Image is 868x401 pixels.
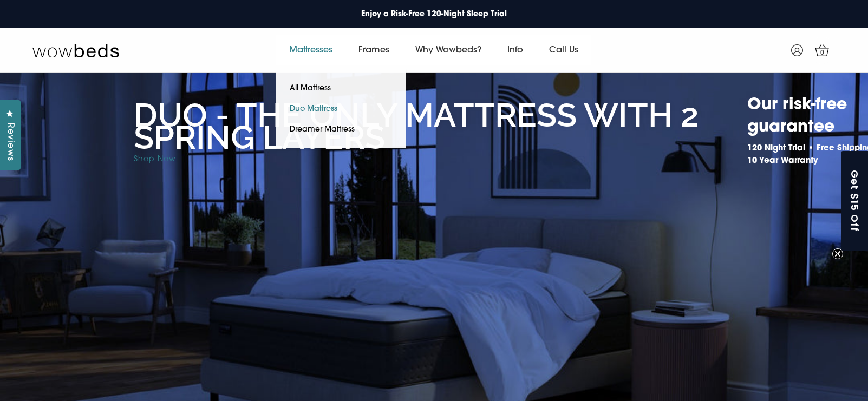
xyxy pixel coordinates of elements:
span: Reviews [3,123,17,161]
a: 0 [808,37,836,64]
a: Call Us [536,35,591,65]
a: Why Wowbeds? [402,35,494,65]
a: Shop Now [134,155,176,163]
a: Enjoy a Risk-Free 120-Night Sleep Trial [356,3,512,25]
a: Info [494,35,536,65]
div: Get $15 OffClose teaser [841,151,868,251]
span: Get $15 Off [849,169,862,232]
a: Duo Mattress [276,99,351,120]
img: Wow Beds Logo [32,43,119,58]
button: Close teaser [832,248,843,259]
a: Frames [345,35,402,65]
a: Dreamer Mattress [276,120,368,140]
a: All Mattress [276,78,344,99]
span: 0 [817,48,828,58]
h2: Duo - the only mattress with 2 spring layers [134,104,742,148]
a: Mattresses [276,35,345,65]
